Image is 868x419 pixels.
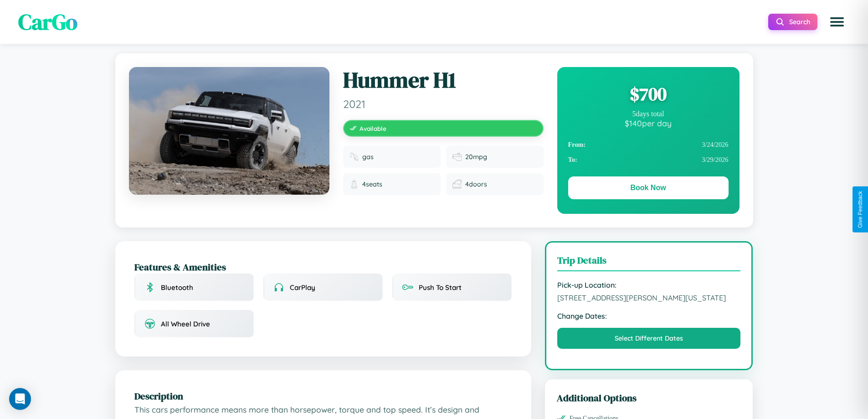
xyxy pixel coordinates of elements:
[290,283,315,292] span: CarPlay
[557,280,741,290] strong: Pick-up Location:
[568,137,729,152] div: 3 / 24 / 2026
[161,283,193,292] span: Bluetooth
[161,320,210,328] span: All Wheel Drive
[857,191,863,228] div: Give Feedback
[557,311,741,321] strong: Change Dates:
[557,391,741,404] h3: Additional Options
[568,156,577,164] strong: To:
[362,153,374,161] span: gas
[452,180,462,189] img: Doors
[568,110,729,118] div: 5 days total
[9,388,31,410] div: Open Intercom Messenger
[568,118,729,128] div: $ 140 per day
[419,283,462,292] span: Push To Start
[452,152,462,161] img: Fuel efficiency
[134,260,512,274] h2: Features & Amenities
[768,14,817,30] button: Search
[360,124,386,132] span: Available
[568,82,729,106] div: $ 700
[362,180,382,188] span: 4 seats
[134,389,512,403] h2: Description
[789,18,810,26] span: Search
[343,97,544,111] span: 2021
[465,180,487,188] span: 4 doors
[343,67,544,93] h1: Hummer H1
[568,141,586,149] strong: From:
[557,253,741,271] h3: Trip Details
[349,180,359,189] img: Seats
[824,9,850,35] button: Open menu
[465,153,487,161] span: 20 mpg
[557,293,741,302] span: [STREET_ADDRESS][PERSON_NAME][US_STATE]
[568,152,729,167] div: 3 / 29 / 2026
[129,67,329,195] img: Hummer H1 2021
[349,152,359,161] img: Fuel type
[568,176,729,199] button: Book Now
[557,328,741,349] button: Select Different Dates
[18,7,77,37] span: CarGo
